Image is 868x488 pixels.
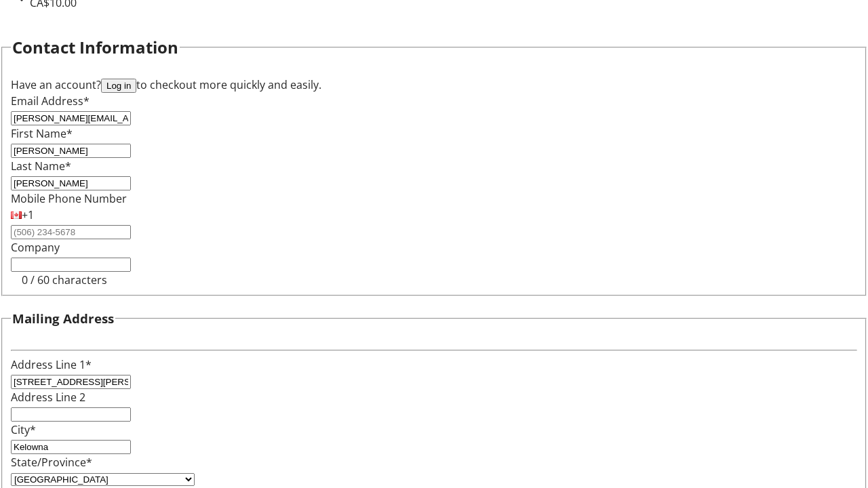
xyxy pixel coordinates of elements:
h3: Mailing Address [12,309,114,328]
input: Address [11,375,131,389]
input: City [11,440,131,454]
label: Address Line 1* [11,357,92,372]
div: Have an account? to checkout more quickly and easily. [11,77,857,93]
label: Company [11,240,60,255]
label: City* [11,422,36,437]
label: Last Name* [11,159,71,174]
button: Log in [101,79,136,93]
label: Email Address* [11,94,90,108]
tr-character-limit: 0 / 60 characters [22,272,107,287]
label: Mobile Phone Number [11,191,127,206]
input: (506) 234-5678 [11,225,131,239]
label: State/Province* [11,455,92,470]
label: Address Line 2 [11,390,85,405]
label: First Name* [11,126,73,141]
h2: Contact Information [12,35,178,60]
